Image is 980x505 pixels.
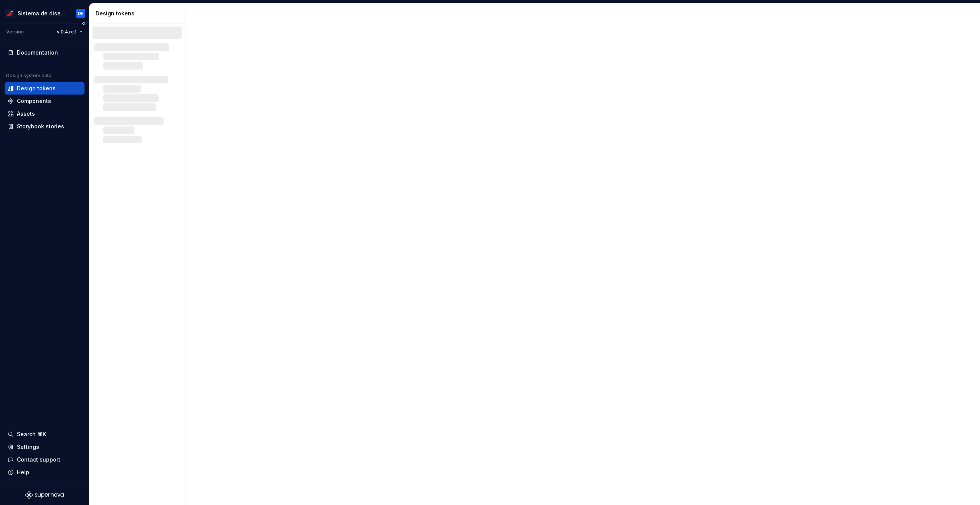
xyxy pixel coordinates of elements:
[17,110,35,118] div: Assets
[5,82,84,95] a: Design tokens
[2,5,88,22] button: Sistema de diseño IberiaDR
[17,49,58,56] div: Documentation
[17,85,56,92] div: Design tokens
[5,454,84,466] button: Contact support
[78,10,84,17] div: DR
[5,108,84,120] a: Assets
[96,10,182,17] div: Design tokens
[17,430,46,438] div: Search ⌘K
[5,120,84,133] a: Storybook stories
[5,441,84,453] a: Settings
[6,73,51,79] div: Design system data
[53,27,86,37] button: v 0.4.rc.1
[17,456,60,463] div: Contact support
[5,47,84,59] a: Documentation
[6,29,24,35] div: Version
[57,29,76,35] span: v 0.4.rc.1
[17,97,51,105] div: Components
[25,491,64,499] svg: Supernova Logo
[17,468,29,476] div: Help
[5,466,84,478] button: Help
[17,123,64,130] div: Storybook stories
[5,9,15,18] img: 55604660-494d-44a9-beb2-692398e9940a.png
[5,428,84,440] button: Search ⌘K
[78,18,89,29] button: Collapse sidebar
[5,95,84,107] a: Components
[17,443,39,451] div: Settings
[18,10,67,17] div: Sistema de diseño Iberia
